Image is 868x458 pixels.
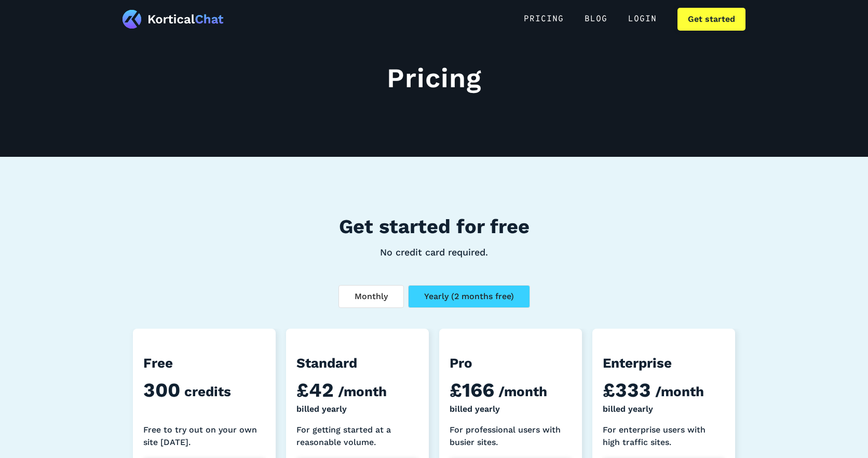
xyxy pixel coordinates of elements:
[143,424,265,449] p: Free to try out on your own site [DATE].
[450,355,572,372] h3: Pro
[574,8,618,31] a: BLOG
[450,378,494,403] h2: £166
[184,383,231,401] h3: credits
[603,403,725,415] p: billed yearly
[355,290,388,303] div: Monthly
[143,378,180,403] h2: 300
[296,424,418,449] p: For getting started at a reasonable volume.
[450,424,572,449] p: For professional users with busier sites.
[513,8,574,31] a: PRICING
[677,8,745,31] a: Get started
[296,403,418,415] p: billed yearly
[296,355,418,372] h3: Standard
[450,403,572,415] p: billed yearly
[424,290,514,303] div: Yearly (2 months free)
[143,355,265,372] h3: Free
[603,424,725,449] p: For enterprise users with high traffic sites.
[338,383,387,401] h3: /month
[296,378,334,403] h2: £42
[380,245,488,259] p: No credit card required.
[387,62,482,95] h1: Pricing
[498,383,547,401] h3: /month
[603,355,725,372] h3: Enterprise
[655,383,704,401] h3: /month
[339,214,530,239] h2: Get started for free
[618,8,667,31] a: Login
[603,378,651,403] h2: £333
